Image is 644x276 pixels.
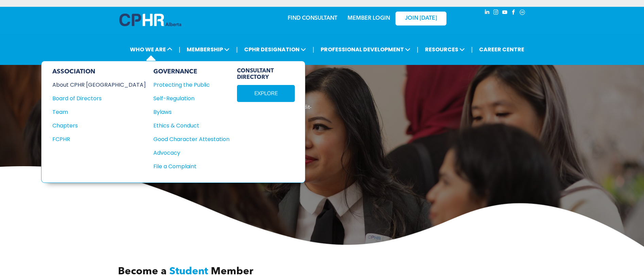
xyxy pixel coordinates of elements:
[395,12,446,25] a: JOIN [DATE]
[52,121,146,130] a: Chapters
[52,108,137,116] div: Team
[52,68,146,75] div: ASSOCIATION
[348,16,390,21] a: MEMBER LOGIN
[185,43,232,56] span: MEMBERSHIP
[153,149,230,157] a: Advocacy
[153,94,222,103] div: Self-Regulation
[153,108,222,116] div: Bylaws
[288,16,337,21] a: FIND CONSULTANT
[153,121,222,130] div: Ethics & Conduct
[153,108,230,116] a: Bylaws
[52,81,137,89] div: About CPHR [GEOGRAPHIC_DATA]
[242,43,308,56] span: CPHR DESIGNATION
[477,43,526,56] a: CAREER CENTRE
[236,42,238,56] li: |
[153,162,222,171] div: File a Complaint
[153,81,230,89] a: Protecting the Public
[153,135,222,143] div: Good Character Attestation
[417,42,419,56] li: |
[52,108,146,116] a: Team
[119,14,181,26] img: A blue and white logo for cp alberta
[519,8,526,18] a: Social network
[153,81,222,89] div: Protecting the Public
[52,81,146,89] a: About CPHR [GEOGRAPHIC_DATA]
[153,94,230,103] a: Self-Regulation
[319,43,412,56] span: PROFESSIONAL DEVELOPMENT
[471,42,473,56] li: |
[483,8,491,18] a: linkedin
[501,8,508,18] a: youtube
[153,149,222,157] div: Advocacy
[179,42,181,56] li: |
[510,8,517,18] a: facebook
[52,94,137,103] div: Board of Directors
[153,68,230,75] div: GOVERNANCE
[312,42,314,56] li: |
[237,85,295,102] a: EXPLORE
[153,162,230,171] a: File a Complaint
[52,121,137,130] div: Chapters
[52,135,137,143] div: FCPHR
[405,15,437,22] span: JOIN [DATE]
[52,135,146,143] a: FCPHR
[153,135,230,143] a: Good Character Attestation
[128,43,174,56] span: WHO WE ARE
[52,94,146,103] a: Board of Directors
[237,68,295,81] span: CONSULTANT DIRECTORY
[423,43,467,56] span: RESOURCES
[153,121,230,130] a: Ethics & Conduct
[492,8,499,18] a: instagram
